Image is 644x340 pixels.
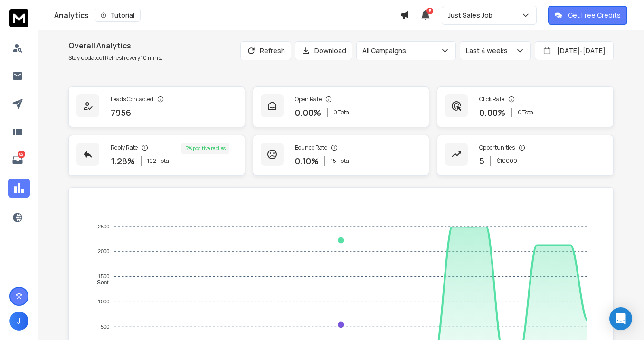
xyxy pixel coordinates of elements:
[333,109,350,116] p: 0 Total
[98,274,109,279] tspan: 1500
[479,95,504,103] p: Click Rate
[479,144,515,151] p: Opportunities
[158,157,170,165] span: Total
[54,9,400,22] div: Analytics
[181,143,229,154] div: 5 % positive replies
[111,144,138,151] p: Reply Rate
[253,135,429,176] a: Bounce Rate0.10%15Total
[609,307,632,330] div: Open Intercom Messenger
[68,40,162,51] h1: Overall Analytics
[240,41,291,60] button: Refresh
[331,157,336,165] span: 15
[362,46,410,56] p: All Campaigns
[437,135,614,176] a: Opportunities5$10000
[147,157,156,165] span: 102
[18,151,25,158] p: 62
[253,86,429,127] a: Open Rate0.00%0 Total
[68,54,162,62] p: Stay updated! Refresh every 10 mins.
[111,95,153,103] p: Leads Contacted
[466,46,511,56] p: Last 4 weeks
[295,106,321,119] p: 0.00 %
[479,154,484,168] p: 5
[426,8,433,14] span: 5
[314,46,346,56] p: Download
[437,86,614,127] a: Click Rate0.00%0 Total
[518,109,535,116] p: 0 Total
[548,6,627,25] button: Get Free Credits
[568,10,621,20] p: Get Free Credits
[295,41,352,60] button: Download
[9,312,28,331] button: J
[497,157,517,165] p: $ 10000
[98,224,109,229] tspan: 2500
[68,135,245,176] a: Reply Rate1.28%102Total5% positive replies
[295,95,322,103] p: Open Rate
[98,299,109,304] tspan: 1000
[111,106,131,119] p: 7956
[95,9,141,22] button: Tutorial
[338,157,350,165] span: Total
[479,106,505,119] p: 0.00 %
[295,154,319,168] p: 0.10 %
[101,324,109,330] tspan: 500
[98,249,109,255] tspan: 2000
[295,144,327,151] p: Bounce Rate
[535,41,614,60] button: [DATE]-[DATE]
[448,10,496,20] p: Just Sales Job
[68,86,245,127] a: Leads Contacted7956
[90,279,109,286] span: Sent
[111,154,135,168] p: 1.28 %
[260,46,285,56] p: Refresh
[8,151,27,170] a: 62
